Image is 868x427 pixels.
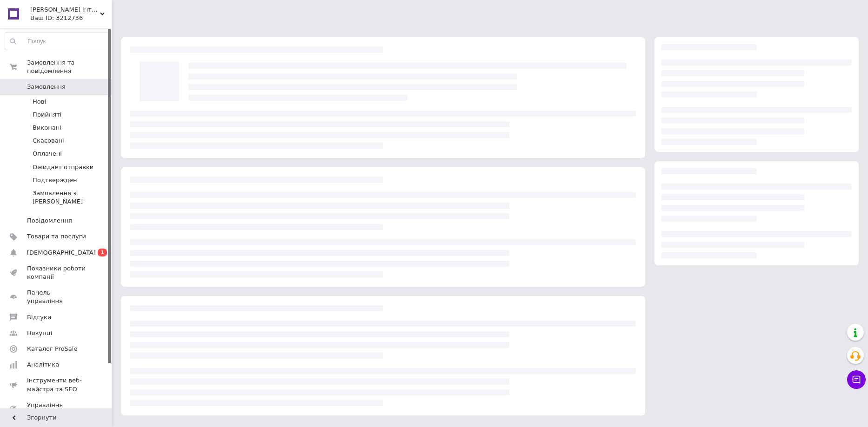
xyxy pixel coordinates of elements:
div: Ваш ID: 3212736 [30,14,112,22]
span: Інструменти веб-майстра та SEO [27,376,86,393]
span: Управління сайтом [27,401,86,418]
button: Чат з покупцем [847,370,866,389]
span: Відгуки [27,313,51,322]
span: Подтвержден [33,176,77,184]
span: Замовлення [27,83,66,91]
input: Пошук [5,33,109,50]
span: Ожидает отправки [33,163,93,171]
span: Замовлення та повідомлення [27,59,112,75]
span: 1 [98,249,107,256]
span: Повідомлення [27,217,72,225]
span: [DEMOGRAPHIC_DATA] [27,249,96,257]
span: Прийняті [33,111,61,119]
span: Оплачені [33,150,62,158]
span: Скасовані [33,137,64,145]
span: Замовлення з [PERSON_NAME] [33,189,109,206]
span: Покупці [27,329,52,337]
span: Панель управління [27,289,86,305]
span: Jenny Fur інтернет-магазин одягу [30,6,100,14]
span: Товари та послуги [27,232,86,241]
span: Виконані [33,124,61,132]
span: Каталог ProSale [27,345,77,353]
span: Аналітика [27,361,59,369]
span: Показники роботи компанії [27,264,86,281]
span: Нові [33,98,46,106]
